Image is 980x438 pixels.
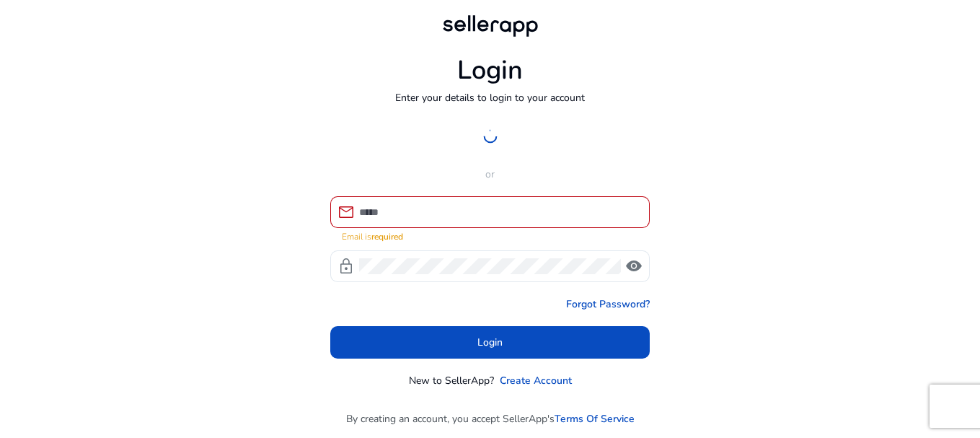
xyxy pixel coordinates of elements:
[477,335,503,350] span: Login
[330,167,650,182] p: or
[330,326,650,359] button: Login
[457,55,523,86] h1: Login
[342,228,638,243] mat-error: Email is
[395,90,585,105] p: Enter your details to login to your account
[555,411,635,426] a: Terms Of Service
[625,258,643,275] span: visibility
[371,231,403,242] strong: required
[337,203,355,221] span: mail
[500,373,572,388] a: Create Account
[409,373,494,388] p: New to SellerApp?
[566,297,650,312] a: Forgot Password?
[337,258,355,275] span: lock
